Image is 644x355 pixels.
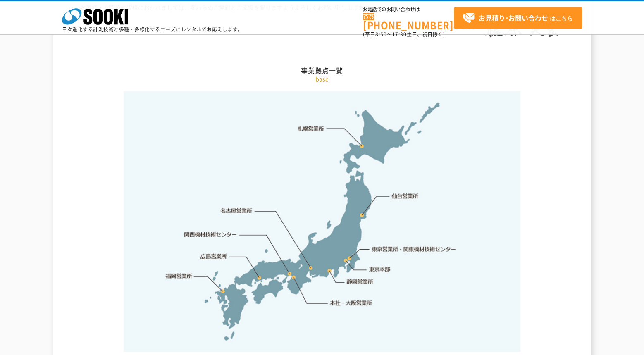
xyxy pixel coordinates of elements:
a: 札幌営業所 [298,124,324,132]
a: 東京営業所・関東機材技術センター [372,245,457,253]
a: 福岡営業所 [165,272,192,280]
a: 東京本部 [369,265,391,274]
a: 仙台営業所 [391,192,418,200]
a: 静岡営業所 [346,277,373,286]
span: お電話でのお問い合わせは [363,7,454,12]
strong: お見積り･お問い合わせ [479,13,548,23]
img: 事業拠点一覧 [124,91,520,352]
a: [PHONE_NUMBER] [363,13,454,30]
a: お見積り･お問い合わせはこちら [454,7,582,29]
p: 日々進化する計測技術と多種・多様化するニーズにレンタルでお応えします。 [62,27,243,32]
span: はこちら [462,12,573,24]
span: (平日 ～ 土日、祝日除く) [363,31,445,38]
a: 広島営業所 [200,252,227,260]
a: 本社・大阪営業所 [329,298,372,307]
a: 関西機材技術センター [184,230,237,238]
span: 8:50 [375,31,387,38]
a: 名古屋営業所 [220,207,253,215]
span: 17:30 [392,31,407,38]
p: base [80,75,564,83]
